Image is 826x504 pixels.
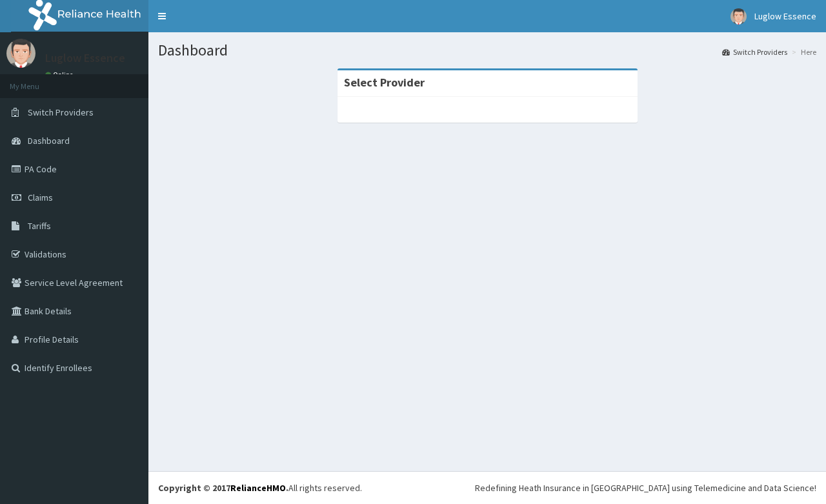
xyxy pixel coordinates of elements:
div: Redefining Heath Insurance in [GEOGRAPHIC_DATA] using Telemedicine and Data Science! [475,481,816,494]
span: Claims [28,192,53,203]
footer: All rights reserved. [148,471,826,504]
span: Tariffs [28,220,51,232]
h1: Dashboard [158,42,816,59]
a: Online [45,70,76,79]
img: User Image [6,39,35,68]
a: RelianceHMO [230,482,286,494]
strong: Copyright © 2017 . [158,482,288,494]
span: Dashboard [28,135,70,146]
strong: Select Provider [344,75,425,90]
li: Here [789,46,816,57]
img: User Image [730,8,747,25]
p: Luglow Essence [45,52,125,64]
span: Switch Providers [28,106,94,118]
a: Switch Providers [722,46,787,57]
span: Luglow Essence [754,10,816,22]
